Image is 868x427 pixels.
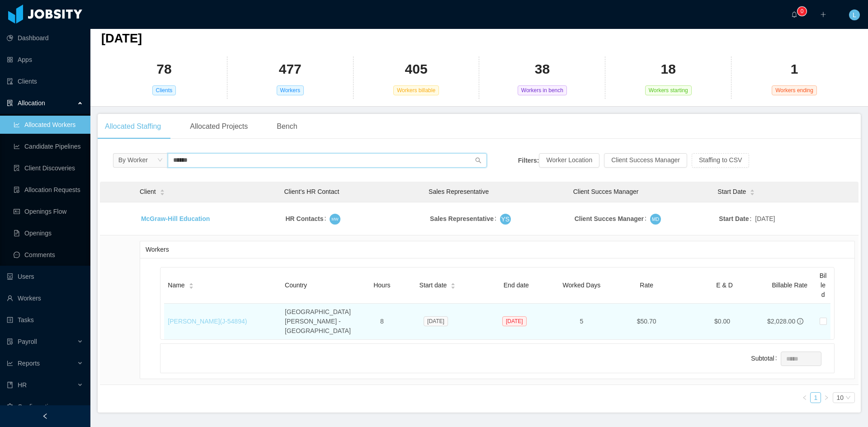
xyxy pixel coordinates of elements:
a: icon: idcardOpenings Flow [14,202,83,221]
a: [PERSON_NAME](J-54894) [168,318,247,325]
i: icon: down [845,395,851,401]
i: icon: caret-up [189,282,193,285]
span: MD [652,215,659,223]
h2: 405 [405,60,428,79]
td: 8 [366,304,398,339]
strong: Start Date [719,215,749,222]
span: [DATE] [502,316,527,326]
div: $2,028.00 [767,317,795,326]
span: Client Succes Manager [573,188,639,195]
sup: 0 [797,7,807,16]
span: Workers [277,85,304,95]
span: Configuration [18,403,55,410]
span: Rate [640,282,653,289]
div: 10 [836,393,844,403]
span: Hours [373,282,390,289]
a: 1 [811,393,821,403]
i: icon: caret-down [189,285,193,288]
span: Country [285,282,307,289]
a: McGraw-Hill Education [141,215,210,222]
span: YS [501,214,510,225]
button: Client Success Manager [604,153,687,168]
div: Sort [750,188,755,194]
a: icon: auditClients [7,72,83,90]
strong: HR Contacts [286,215,324,222]
a: icon: file-doneAllocation Requests [14,181,83,199]
div: Bench [269,114,304,139]
span: E & D [716,282,733,289]
div: By Worker [118,153,148,167]
i: icon: file-protect [7,338,13,345]
strong: Filters: [518,156,539,164]
i: icon: book [7,382,13,388]
div: Sort [189,282,194,288]
i: icon: caret-up [160,188,165,191]
i: icon: caret-down [160,192,165,194]
div: Sort [160,188,165,194]
strong: Client Succes Manager [575,215,644,222]
h2: 18 [661,60,676,79]
span: Sales Representative [429,188,489,195]
span: Workers in bench [518,85,567,95]
h2: 38 [535,60,550,79]
i: icon: solution [7,100,13,106]
span: Client [140,187,156,197]
a: icon: robotUsers [7,267,83,286]
span: Payroll [18,338,37,345]
i: icon: caret-down [451,285,456,288]
td: [GEOGRAPHIC_DATA][PERSON_NAME] - [GEOGRAPHIC_DATA] [281,304,366,339]
span: $0.00 [714,318,730,325]
li: 1 [810,392,821,403]
td: $50.70 [608,304,685,339]
span: Workers ending [772,85,817,95]
i: icon: plus [820,11,826,18]
span: [DATE] [101,31,142,45]
button: Worker Location [539,153,599,168]
a: icon: messageComments [14,246,83,264]
li: Previous Page [799,392,810,403]
h2: 477 [279,60,302,79]
a: icon: pie-chartDashboard [7,29,83,47]
input: Subtotal [781,352,821,366]
i: icon: caret-down [750,192,755,194]
a: icon: line-chartCandidate Pipelines [14,137,83,155]
span: Reports [18,360,40,367]
div: Allocated Projects [183,114,255,139]
span: Start date [420,281,447,290]
i: icon: search [475,157,481,164]
i: icon: down [157,157,163,164]
i: icon: left [802,395,807,400]
div: Allocated Staffing [98,114,168,139]
span: Workers billable [393,85,439,95]
span: L [853,9,856,20]
i: icon: caret-up [451,282,456,285]
i: icon: right [824,395,829,400]
h2: 78 [156,60,171,79]
td: 5 [556,304,608,339]
a: icon: profileTasks [7,311,83,329]
label: Subtotal [751,355,780,362]
h2: 1 [791,60,798,79]
i: icon: line-chart [7,360,13,366]
span: [DATE] [424,316,448,326]
span: HR [18,381,27,389]
a: icon: file-textOpenings [14,224,83,242]
span: Workers starting [645,85,692,95]
span: Start Date [717,187,746,197]
span: Clients [152,85,176,95]
div: Sort [450,282,456,288]
a: icon: userWorkers [7,289,83,307]
button: Staffing to CSV [692,153,749,168]
i: icon: setting [7,404,13,410]
span: Billed [820,272,827,298]
i: icon: caret-up [750,188,755,191]
strong: Sales Representative [430,215,494,222]
a: icon: line-chartAllocated Workers [14,116,83,134]
span: Worked Days [562,282,600,289]
span: [DATE] [755,214,775,224]
a: icon: file-searchClient Discoveries [14,159,83,177]
span: End date [504,282,529,289]
span: Billable Rate [772,282,807,289]
div: Workers [146,241,849,258]
span: MW [332,216,339,222]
